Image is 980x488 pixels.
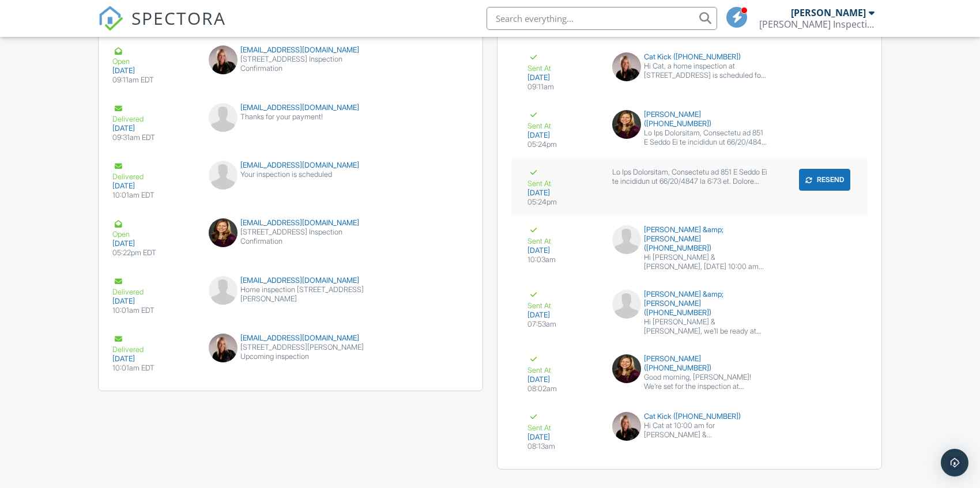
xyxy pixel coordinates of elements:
[209,228,373,246] div: [STREET_ADDRESS] Inspection Confirmation
[112,66,195,75] div: [DATE]
[209,218,238,247] img: jen_.png
[209,276,373,285] div: [EMAIL_ADDRESS][DOMAIN_NAME]
[112,364,195,373] div: 10:01am EDT
[527,168,598,188] div: Sent At
[112,133,195,142] div: 09:31am EDT
[527,198,598,207] div: 05:24pm
[527,140,598,149] div: 05:24pm
[527,311,598,320] div: [DATE]
[112,334,195,354] div: Delivered
[612,52,641,81] img: data
[487,7,717,30] input: Search everything...
[612,110,641,139] img: jen_.png
[131,6,226,30] span: SPECTORA
[612,354,767,373] div: [PERSON_NAME] ([PHONE_NUMBER])
[527,255,598,264] div: 10:03am
[209,334,373,343] div: [EMAIL_ADDRESS][DOMAIN_NAME]
[612,52,767,62] div: Cat Kick ([PHONE_NUMBER])
[644,373,767,391] div: Good morning, [PERSON_NAME]! We’re set for the inspection at [STREET_ADDRESS] at 9:45 AM. Can you...
[99,152,483,209] a: Delivered [DATE] 10:01am EDT [EMAIL_ADDRESS][DOMAIN_NAME] Your inspection is scheduled
[209,161,373,170] div: [EMAIL_ADDRESS][DOMAIN_NAME]
[511,281,868,345] a: Sent At [DATE] 07:53am [PERSON_NAME] &amp; [PERSON_NAME] ([PHONE_NUMBER]) Hi [PERSON_NAME] & [PER...
[511,158,868,216] a: Sent At [DATE] 05:24pm Lo Ips Dolorsitam, Consectetu ad 851 E Seddo Ei te incididun ut 66/20/4847...
[527,433,598,442] div: [DATE]
[112,297,195,306] div: [DATE]
[612,168,767,186] div: Lo Ips Dolorsitam, Consectetu ad 851 E Seddo Ei te incididun ut 66/20/4847 la 6:73 et. Dolore mag...
[527,384,598,394] div: 08:02am
[112,161,195,181] div: Delivered
[759,18,875,30] div: Kloeker Inspections
[799,169,850,191] button: Resend
[99,267,483,324] a: Delivered [DATE] 10:01am EDT [EMAIL_ADDRESS][DOMAIN_NAME] Home inspection [STREET_ADDRESS][PERSON...
[98,16,226,40] a: SPECTORA
[527,225,598,246] div: Sent At
[527,320,598,329] div: 07:53am
[112,46,195,66] div: Open
[99,209,483,267] a: Open [DATE] 05:22pm EDT [EMAIL_ADDRESS][DOMAIN_NAME] [STREET_ADDRESS] Inspection Confirmation
[612,290,641,319] img: default-user-f0147aede5fd5fa78ca7ade42f37bd4542148d508eef1c3d3ea960f66861d68b.jpg
[527,82,598,92] div: 09:11am
[209,161,238,190] img: default-user-f0147aede5fd5fa78ca7ade42f37bd4542148d508eef1c3d3ea960f66861d68b.jpg
[527,110,598,131] div: Sent At
[98,6,123,31] img: The Best Home Inspection Software - Spectora
[209,334,238,362] img: data
[112,181,195,191] div: [DATE]
[99,36,483,94] a: Open [DATE] 09:11am EDT [EMAIL_ADDRESS][DOMAIN_NAME] [STREET_ADDRESS] Inspection Confirmation
[527,412,598,433] div: Sent At
[527,375,598,384] div: [DATE]
[527,442,598,451] div: 08:13am
[209,285,373,304] div: Home inspection [STREET_ADDRESS][PERSON_NAME]
[527,246,598,255] div: [DATE]
[209,343,373,361] div: [STREET_ADDRESS][PERSON_NAME] Upcoming inspection
[209,46,373,55] div: [EMAIL_ADDRESS][DOMAIN_NAME]
[112,239,195,248] div: [DATE]
[612,412,641,441] img: data
[644,317,767,336] div: Hi [PERSON_NAME] & [PERSON_NAME], we’ll be ready at 10:00 am for your inspection. Please reply "Y...
[209,276,238,305] img: default-user-f0147aede5fd5fa78ca7ade42f37bd4542148d508eef1c3d3ea960f66861d68b.jpg
[527,188,598,198] div: [DATE]
[209,103,373,112] div: [EMAIL_ADDRESS][DOMAIN_NAME]
[112,191,195,200] div: 10:01am EDT
[511,101,868,158] a: Sent At [DATE] 05:24pm [PERSON_NAME] ([PHONE_NUMBER]) Lo Ips Dolorsitam, Consectetu ad 851 E Sedd...
[511,216,868,281] a: Sent At [DATE] 10:03am [PERSON_NAME] &amp; [PERSON_NAME] ([PHONE_NUMBER]) Hi [PERSON_NAME] & [PER...
[612,225,767,253] div: [PERSON_NAME] &amp; [PERSON_NAME] ([PHONE_NUMBER])
[209,218,373,228] div: [EMAIL_ADDRESS][DOMAIN_NAME]
[112,248,195,258] div: 05:22pm EDT
[209,170,373,179] div: Your inspection is scheduled
[112,124,195,133] div: [DATE]
[612,354,641,383] img: jen_.png
[612,412,767,421] div: Cat Kick ([PHONE_NUMBER])
[527,131,598,140] div: [DATE]
[527,73,598,82] div: [DATE]
[527,290,598,311] div: Sent At
[527,354,598,375] div: Sent At
[112,354,195,364] div: [DATE]
[791,7,866,18] div: [PERSON_NAME]
[644,421,767,440] div: Hi Cat at 10:00 am for [PERSON_NAME] & [PERSON_NAME]'s inspection at [STREET_ADDRESS][PERSON_NAME...
[112,75,195,85] div: 09:11am EDT
[612,110,767,128] div: [PERSON_NAME] ([PHONE_NUMBER])
[209,112,373,122] div: Thanks for your payment!
[112,103,195,124] div: Delivered
[612,290,767,317] div: [PERSON_NAME] &amp; [PERSON_NAME] ([PHONE_NUMBER])
[644,128,767,147] div: Lo Ips Dolorsitam, Consectetu ad 851 E Seddo Ei te incididun ut 66/20/4847 la 6:73 et. Dolore mag...
[112,276,195,297] div: Delivered
[511,43,868,101] a: Sent At [DATE] 09:11am Cat Kick ([PHONE_NUMBER]) Hi Cat, a home inspection at [STREET_ADDRESS] is...
[209,46,238,74] img: data
[209,103,238,132] img: default-user-f0147aede5fd5fa78ca7ade42f37bd4542148d508eef1c3d3ea960f66861d68b.jpg
[99,324,483,382] a: Delivered [DATE] 10:01am EDT [EMAIL_ADDRESS][DOMAIN_NAME] [STREET_ADDRESS][PERSON_NAME] Upcoming ...
[941,449,968,476] div: Open Intercom Messenger
[511,403,868,460] a: Sent At [DATE] 08:13am Cat Kick ([PHONE_NUMBER]) Hi Cat at 10:00 am for [PERSON_NAME] & [PERSON_N...
[511,345,868,403] a: Sent At [DATE] 08:02am [PERSON_NAME] ([PHONE_NUMBER]) Good morning, [PERSON_NAME]! We’re set for ...
[209,55,373,73] div: [STREET_ADDRESS] Inspection Confirmation
[99,94,483,152] a: Delivered [DATE] 09:31am EDT [EMAIL_ADDRESS][DOMAIN_NAME] Thanks for your payment!
[644,253,767,271] div: Hi [PERSON_NAME] & [PERSON_NAME], [DATE] 10:00 am for your inspection. If needing. Please reply w...
[644,62,767,80] div: Hi Cat, a home inspection at [STREET_ADDRESS] is scheduled for your client [PERSON_NAME] & [PERSO...
[527,52,598,73] div: Sent At
[112,218,195,239] div: Open
[112,306,195,315] div: 10:01am EDT
[612,225,641,254] img: default-user-f0147aede5fd5fa78ca7ade42f37bd4542148d508eef1c3d3ea960f66861d68b.jpg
